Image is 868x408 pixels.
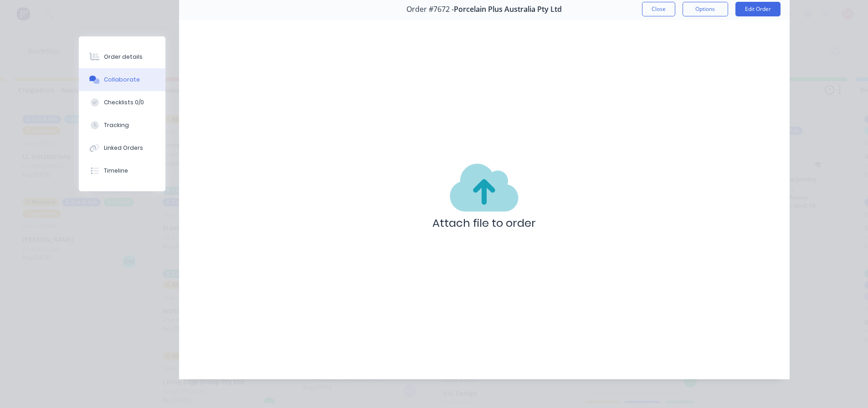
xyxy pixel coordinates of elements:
[79,46,165,68] button: Order details
[454,5,562,14] span: Porcelain Plus Australia Pty Ltd
[406,5,454,14] span: Order #7672 -
[642,2,675,16] button: Close
[104,76,140,84] div: Collaborate
[104,53,143,61] div: Order details
[79,91,165,114] button: Checklists 0/0
[79,114,165,137] button: Tracking
[432,215,536,231] p: Attach file to order
[735,2,781,16] button: Edit Order
[79,137,165,159] button: Linked Orders
[79,159,165,182] button: Timeline
[79,68,165,91] button: Collaborate
[104,98,144,107] div: Checklists 0/0
[104,121,129,129] div: Tracking
[104,144,143,152] div: Linked Orders
[683,2,728,16] button: Options
[104,167,128,175] div: Timeline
